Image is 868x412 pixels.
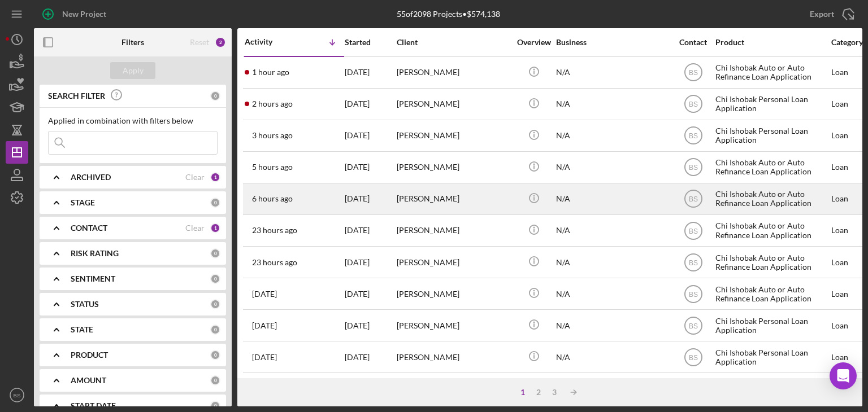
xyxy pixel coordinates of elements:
[345,152,396,182] div: [DATE]
[345,374,396,404] div: [DATE]
[123,62,144,79] div: Apply
[556,279,669,309] div: N/A
[190,38,209,47] div: Reset
[715,310,828,340] div: Chi Ishobak Personal Loan Application
[71,300,99,309] b: STATUS
[397,10,500,19] div: 55 of 2098 Projects • $574,138
[345,121,396,151] div: [DATE]
[715,121,828,151] div: Chi Ishobak Personal Loan Application
[688,195,697,203] text: BS
[672,38,714,47] div: Contact
[252,99,293,108] time: 2025-08-29 18:18
[397,247,510,277] div: [PERSON_NAME]
[556,58,669,87] div: N/A
[14,392,21,398] text: BS
[688,258,697,266] text: BS
[397,89,510,119] div: [PERSON_NAME]
[688,69,697,77] text: BS
[71,198,95,207] b: STAGE
[715,58,828,87] div: Chi Ishobak Auto or Auto Refinance Loan Application
[688,353,697,361] text: BS
[110,62,155,79] button: Apply
[345,216,396,246] div: [DATE]
[252,68,289,77] time: 2025-08-29 19:35
[556,184,669,214] div: N/A
[71,223,107,233] b: CONTACT
[556,152,669,182] div: N/A
[688,290,697,298] text: BS
[531,388,546,397] div: 2
[345,247,396,277] div: [DATE]
[397,184,510,214] div: [PERSON_NAME]
[121,38,144,47] b: Filters
[397,38,510,47] div: Client
[556,247,669,277] div: N/A
[345,279,396,309] div: [DATE]
[397,216,510,246] div: [PERSON_NAME]
[252,353,277,362] time: 2025-08-27 23:40
[185,173,205,182] div: Clear
[715,184,828,214] div: Chi Ishobak Auto or Auto Refinance Loan Application
[252,194,293,203] time: 2025-08-29 14:34
[715,374,828,404] div: Chi Ishobak Auto or Auto Refinance Loan Application
[252,226,297,235] time: 2025-08-28 21:48
[688,132,697,140] text: BS
[715,38,828,47] div: Product
[397,279,510,309] div: [PERSON_NAME]
[345,310,396,340] div: [DATE]
[210,274,220,284] div: 0
[556,121,669,151] div: N/A
[252,258,297,267] time: 2025-08-28 21:15
[397,121,510,151] div: [PERSON_NAME]
[546,388,562,397] div: 3
[810,3,834,25] div: Export
[715,342,828,372] div: Chi Ishobak Personal Loan Application
[515,388,531,397] div: 1
[688,164,697,172] text: BS
[513,38,555,47] div: Overview
[345,184,396,214] div: [DATE]
[688,227,697,235] text: BS
[210,198,220,208] div: 0
[556,310,669,340] div: N/A
[210,172,220,182] div: 1
[210,401,220,411] div: 0
[34,3,118,25] button: New Project
[397,342,510,372] div: [PERSON_NAME]
[345,58,396,87] div: [DATE]
[210,299,220,309] div: 0
[397,152,510,182] div: [PERSON_NAME]
[397,58,510,87] div: [PERSON_NAME]
[688,322,697,330] text: BS
[715,152,828,182] div: Chi Ishobak Auto or Auto Refinance Loan Application
[210,375,220,385] div: 0
[345,38,396,47] div: Started
[71,274,115,283] b: SENTIMENT
[48,91,105,100] b: SEARCH FILTER
[715,279,828,309] div: Chi Ishobak Auto or Auto Refinance Loan Application
[715,216,828,246] div: Chi Ishobak Auto or Auto Refinance Loan Application
[688,100,697,108] text: BS
[210,350,220,360] div: 0
[345,342,396,372] div: [DATE]
[252,163,293,172] time: 2025-08-29 16:08
[185,223,205,233] div: Clear
[215,37,226,48] div: 2
[556,38,669,47] div: Business
[556,342,669,372] div: N/A
[71,376,106,385] b: AMOUNT
[715,247,828,277] div: Chi Ishobak Auto or Auto Refinance Loan Application
[62,3,106,25] div: New Project
[556,216,669,246] div: N/A
[210,223,220,233] div: 1
[71,401,116,410] b: START DATE
[397,374,510,404] div: [PERSON_NAME]
[71,350,108,360] b: PRODUCT
[6,384,28,406] button: BS
[71,325,93,334] b: STATE
[345,89,396,119] div: [DATE]
[252,290,277,299] time: 2025-08-28 18:52
[210,91,220,101] div: 0
[798,3,862,25] button: Export
[830,362,857,389] div: Open Intercom Messenger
